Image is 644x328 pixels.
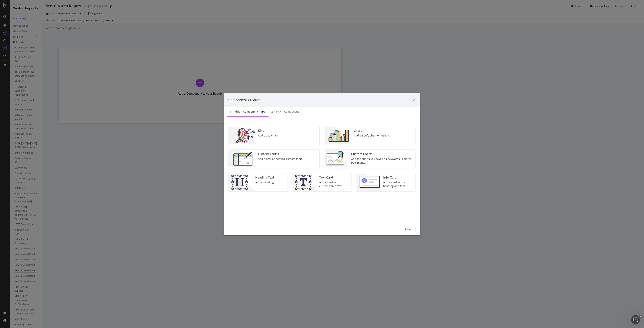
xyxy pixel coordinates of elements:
[357,174,382,191] img: 9fcGIRyhgxRLRpur6FCk681sBQ4rDmX99LnU5EkywwAAAAAElFTkSuQmCC
[402,226,416,232] button: Cancel
[351,152,413,156] div: Custom Charts
[293,174,318,191] img: CIPqJSrR.png
[383,175,413,179] div: Info Card
[272,110,273,113] div: 2
[258,128,280,133] div: KPIs
[230,110,232,113] div: 1
[229,150,257,167] img: CzM_nd8v.png
[413,97,416,102] div: times
[258,157,303,161] div: Add a new or existing custom table.
[224,93,420,235] div: modal
[354,133,390,137] div: Add a Botify chart or insight.
[229,127,257,144] img: __UUOcd1.png
[351,157,413,164] div: Add the charts you saved as Keywords Explorer bookmarks.
[319,180,349,188] div: Add a card with customizable text.
[631,315,640,324] iframe: Intercom live chat
[229,97,260,102] div: Component Creator
[258,133,280,137] div: Add up to 6 KPIs.
[639,315,642,318] span: 1
[276,110,299,113] div: Pick a Component
[383,180,413,188] div: Add a card with a heading and text.
[325,127,352,144] img: BHjNRGjj.png
[319,175,349,179] div: Text Card
[405,228,412,231] div: Cancel
[258,152,303,156] div: Custom Tables
[229,174,254,191] img: CtJ9-kHf.png
[255,175,275,179] div: Heading Text
[235,110,265,113] div: Pick a Component type
[325,150,350,167] img: Chdk0Fza.png
[255,180,275,184] div: Add a heading.
[354,128,390,133] div: Chart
